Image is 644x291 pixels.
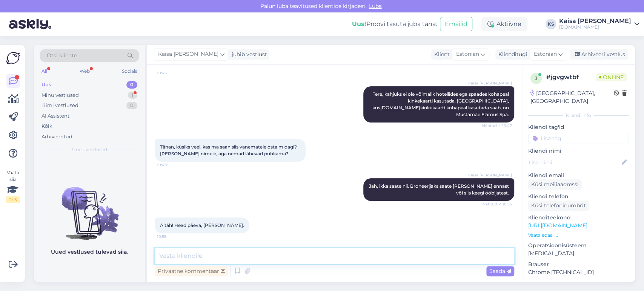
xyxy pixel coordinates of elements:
p: Kliendi nimi [528,147,629,155]
button: Emailid [440,17,472,31]
div: [GEOGRAPHIC_DATA], [GEOGRAPHIC_DATA] [530,89,614,105]
div: 1 [128,92,137,99]
p: Kliendi tag'id [528,123,629,131]
div: # jgvgwtbf [546,73,596,82]
a: Kaisa [PERSON_NAME][DOMAIN_NAME] [559,18,639,30]
div: Arhiveeritud [41,133,72,141]
span: Kaisa [PERSON_NAME] [468,172,512,178]
div: Kliendi info [528,112,629,119]
p: Uued vestlused tulevad siia. [51,248,128,256]
span: Uued vestlused [72,146,107,153]
div: Minu vestlused [41,92,79,99]
p: Brauser [528,260,629,268]
p: Chrome [TECHNICAL_ID] [528,268,629,276]
div: Vaata siia [6,169,20,203]
p: Operatsioonisüsteem [528,242,629,250]
input: Lisa tag [528,133,629,144]
div: Proovi tasuta juba täna: [352,20,437,29]
p: Vaata edasi ... [528,232,629,239]
div: [DOMAIN_NAME] [559,24,631,30]
div: Tiimi vestlused [41,102,78,109]
p: Kliendi email [528,172,629,179]
div: All [40,66,49,76]
a: [URL][DOMAIN_NAME] [528,222,587,229]
img: Askly Logo [6,51,20,65]
span: 10:46 [157,70,185,76]
span: 10:59 [157,234,185,239]
div: Klient [431,51,450,58]
div: Privaatne kommentaar [155,266,228,276]
span: Nähtud ✓ 10:55 [483,201,512,207]
div: Uus [41,81,51,89]
p: Kliendi telefon [528,193,629,201]
span: 10:49 [157,162,185,168]
div: Arhiveeri vestlus [570,49,628,60]
div: 2 / 3 [6,196,20,203]
span: Luba [367,3,384,9]
span: Estonian [534,50,557,58]
div: Klienditugi [495,51,527,58]
div: 0 [126,102,137,109]
span: Tere, kahjuks ei ole võimalik hotellides ega spaades kohapeal kinkekaarti kasutada. [GEOGRAPHIC_D... [372,91,510,117]
span: j [535,75,537,81]
div: Socials [120,66,139,76]
div: Kaisa [PERSON_NAME] [559,18,631,24]
img: No chats [34,173,145,241]
div: KS [546,19,556,29]
div: Küsi meiliaadressi [528,179,582,190]
span: Aitäh! Head päeva, [PERSON_NAME]. [160,222,244,228]
span: Jah, ikka saate nii. Broneerijaks saate [PERSON_NAME] ennast või siis keegi ööbijatest. [369,183,510,196]
span: Online [596,73,627,81]
b: Uus! [352,20,366,28]
span: Kaisa [PERSON_NAME] [468,80,512,86]
a: [DOMAIN_NAME] [380,105,420,110]
input: Lisa nimi [529,158,620,167]
p: [MEDICAL_DATA] [528,250,629,257]
span: Tänan, küsiks veel, kas ma saan siis vanematele osta midagi? [PERSON_NAME] nimele, aga nemad lähe... [160,144,298,156]
span: Kaisa [PERSON_NAME] [158,50,218,58]
div: juhib vestlust [229,51,267,58]
span: Estonian [456,50,479,58]
span: Saada [489,268,511,274]
div: AI Assistent [41,112,69,120]
span: Otsi kliente [47,52,77,60]
div: 0 [126,81,137,89]
div: Küsi telefoninumbrit [528,201,589,211]
div: Web [78,66,91,76]
span: Nähtud ✓ 10:47 [482,123,512,129]
div: Aktiivne [481,17,527,31]
div: Kõik [41,123,52,130]
p: Klienditeekond [528,214,629,222]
